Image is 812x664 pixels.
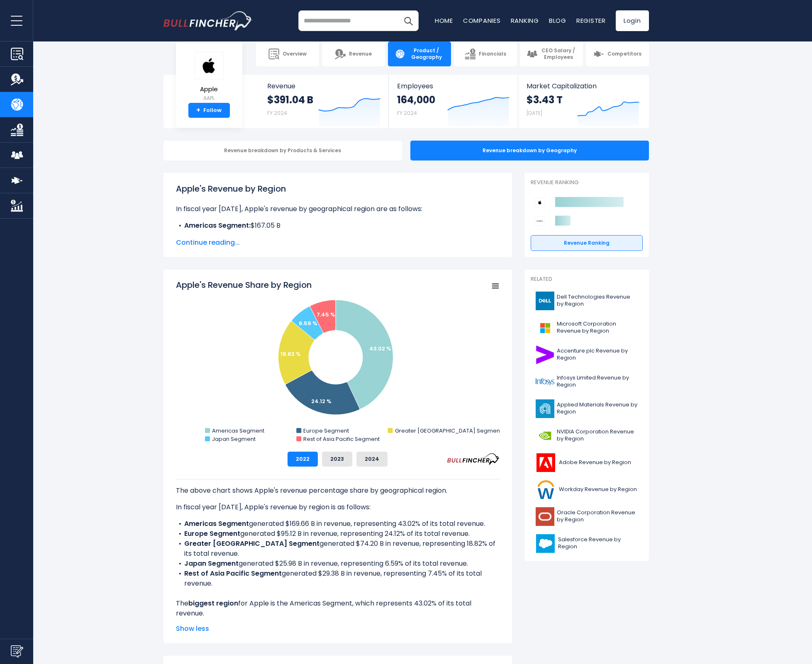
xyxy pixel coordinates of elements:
span: Employees [397,82,510,90]
p: Related [531,276,643,283]
a: Revenue [322,41,385,66]
b: Rest of Asia Pacific Segment [184,569,282,578]
p: The above chart shows Apple's revenue percentage share by geographical region. [176,486,500,496]
strong: 164,000 [397,93,435,106]
img: ORCL logo [536,507,554,526]
div: The for Apple is the Americas Segment, which represents 43.02% of its total revenue. The for Appl... [176,479,500,628]
button: Search [398,10,419,31]
span: Market Capitalization [527,82,639,90]
h1: Apple's Revenue by Region [176,182,500,195]
img: ACN logo [536,345,554,364]
a: Competitors [586,41,649,66]
span: Competitors [607,51,641,57]
small: AAPL [195,95,224,102]
span: Revenue [349,51,372,57]
span: Apple [195,86,224,93]
span: Revenue [267,82,380,90]
a: Register [576,16,606,25]
span: Oracle Corporation Revenue by Region [557,509,638,523]
a: Market Capitalization $3.43 T [DATE] [518,75,648,128]
a: Adobe Revenue by Region [531,451,643,474]
img: ADBE logo [536,453,556,472]
text: 43.02 % [369,345,391,353]
b: biggest region [188,598,238,608]
a: Accenture plc Revenue by Region [531,343,643,366]
span: Salesforce Revenue by Region [558,536,638,550]
span: Microsoft Corporation Revenue by Region [557,321,638,335]
a: Revenue $391.04 B FY 2024 [259,75,389,128]
span: Workday Revenue by Region [559,486,637,493]
a: Microsoft Corporation Revenue by Region [531,316,643,339]
a: +Follow [188,103,230,118]
a: Login [616,10,649,31]
a: Companies [463,16,501,25]
strong: $3.43 T [527,93,563,106]
a: Revenue Ranking [531,235,643,251]
text: 7.45 % [317,311,335,319]
img: WDAY logo [536,480,556,499]
button: 2023 [322,452,352,467]
span: NVIDIA Corporation Revenue by Region [557,428,638,443]
img: NVDA logo [536,426,554,445]
a: CEO Salary / Employees [520,41,583,66]
p: In fiscal year [DATE], Apple's revenue by geographical region are as follows: [176,204,500,214]
li: generated $25.98 B in revenue, representing 6.59% of its total revenue. [176,559,500,569]
span: Applied Materials Revenue by Region [557,401,638,416]
a: Applied Materials Revenue by Region [531,397,643,420]
a: Home [435,16,453,25]
b: Europe Segment [184,529,240,538]
img: bullfincher logo [163,11,253,30]
tspan: Apple's Revenue Share by Region [176,279,312,291]
span: Overview [283,51,307,57]
text: Japan Segment [212,435,256,443]
li: $101.33 B [176,231,500,241]
a: Infosys Limited Revenue by Region [531,370,643,393]
span: Accenture plc Revenue by Region [557,348,638,362]
li: $167.05 B [176,221,500,231]
span: Financials [479,51,506,57]
a: Oracle Corporation Revenue by Region [531,505,643,528]
span: Infosys Limited Revenue by Region [557,375,638,389]
button: 2022 [288,452,318,467]
img: INFY logo [536,372,554,391]
b: Americas Segment: [184,221,251,230]
text: 24.12 % [311,397,332,405]
a: Employees 164,000 FY 2024 [389,75,518,128]
b: Americas Segment [184,519,249,528]
li: generated $74.20 B in revenue, representing 18.82% of its total revenue. [176,539,500,559]
img: Apple competitors logo [535,197,545,207]
p: In fiscal year [DATE], Apple's revenue by region is as follows: [176,502,500,512]
svg: Apple's Revenue Share by Region [176,279,500,445]
img: CRM logo [536,534,556,553]
text: Americas Segment [212,427,264,435]
text: 6.59 % [299,319,317,327]
span: Adobe Revenue by Region [559,459,631,466]
b: Japan Segment [184,559,239,568]
a: Overview [256,41,319,66]
li: generated $95.12 B in revenue, representing 24.12% of its total revenue. [176,529,500,539]
a: Apple AAPL [194,51,224,103]
img: Sony Group Corporation competitors logo [535,216,545,226]
text: Rest of Asia Pacific Segment [303,435,380,443]
img: DELL logo [536,292,554,310]
a: Blog [549,16,566,25]
small: [DATE] [527,109,542,117]
span: Product / Geography [409,47,444,60]
p: Revenue Ranking [531,179,643,186]
img: MSFT logo [536,319,554,337]
strong: + [196,107,200,114]
a: NVIDIA Corporation Revenue by Region [531,424,643,447]
li: generated $29.38 B in revenue, representing 7.45% of its total revenue. [176,569,500,589]
span: Show less [176,624,500,634]
span: Dell Technologies Revenue by Region [557,294,638,308]
span: Continue reading... [176,238,500,248]
button: 2024 [356,452,388,467]
text: Greater [GEOGRAPHIC_DATA] Segment [395,427,501,435]
li: generated $169.66 B in revenue, representing 43.02% of its total revenue. [176,519,500,529]
a: Dell Technologies Revenue by Region [531,289,643,312]
small: FY 2024 [397,109,417,117]
div: Revenue breakdown by Geography [410,141,649,161]
b: Greater [GEOGRAPHIC_DATA] Segment [184,539,319,548]
text: 18.82 % [280,350,301,358]
div: Revenue breakdown by Products & Services [163,141,402,161]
